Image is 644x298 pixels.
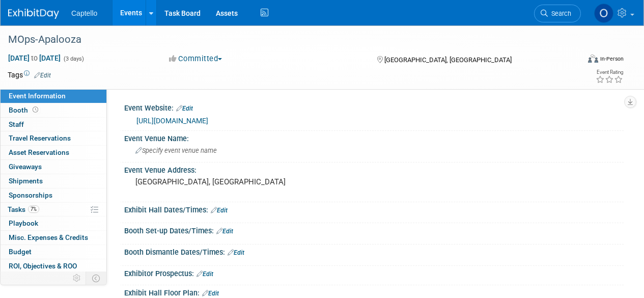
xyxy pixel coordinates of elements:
[124,245,624,258] div: Booth Dismantle Dates/Times:
[31,106,40,114] span: Booth not reserved yet
[165,53,226,64] button: Committed
[30,54,39,62] span: to
[136,117,208,125] a: [URL][DOMAIN_NAME]
[384,56,512,64] span: [GEOGRAPHIC_DATA], [GEOGRAPHIC_DATA]
[9,233,88,241] span: Misc. Expenses & Credits
[596,70,623,75] div: Event Rating
[216,228,233,235] a: Edit
[124,162,624,175] div: Event Venue Address:
[1,89,106,103] a: Event Information
[124,100,624,114] div: Event Website:
[9,148,69,156] span: Asset Reservations
[9,106,40,114] span: Booth
[9,162,42,171] span: Giveaways
[124,202,624,215] div: Exhibit Hall Dates/Times:
[8,70,51,80] td: Tags
[124,131,624,144] div: Event Venue Name:
[202,290,219,297] a: Edit
[68,272,86,285] td: Personalize Event Tab Strip
[124,223,624,236] div: Booth Set-up Dates/Times:
[1,259,106,273] a: ROI, Objectives & ROO
[9,248,32,256] span: Budget
[1,174,106,188] a: Shipments
[1,160,106,174] a: Giveaways
[1,231,106,245] a: Misc. Expenses & Credits
[228,249,244,256] a: Edit
[1,131,106,145] a: Travel Reservations
[124,266,624,279] div: Exhibitor Prospectus:
[135,177,321,186] pre: [GEOGRAPHIC_DATA], [GEOGRAPHIC_DATA]
[8,53,61,63] span: [DATE] [DATE]
[1,118,106,131] a: Staff
[176,105,193,112] a: Edit
[1,188,106,202] a: Sponsorships
[594,4,613,23] img: Owen Ellison
[8,205,39,213] span: Tasks
[534,53,624,68] div: Event Format
[588,55,598,63] img: Format-Inperson.png
[86,272,107,285] td: Toggle Event Tabs
[1,216,106,230] a: Playbook
[5,31,571,49] div: MOps-Apalooza
[534,5,581,22] a: Search
[135,147,217,154] span: Specify event venue name
[28,205,39,213] span: 7%
[9,134,71,142] span: Travel Reservations
[9,262,77,270] span: ROI, Objectives & ROO
[63,56,84,62] span: (3 days)
[8,9,59,19] img: ExhibitDay
[1,245,106,259] a: Budget
[9,120,24,128] span: Staff
[1,203,106,216] a: Tasks7%
[9,191,52,199] span: Sponsorships
[1,103,106,117] a: Booth
[71,9,97,17] span: Captello
[9,92,66,100] span: Event Information
[600,55,624,63] div: In-Person
[548,10,571,17] span: Search
[197,270,213,278] a: Edit
[9,177,43,185] span: Shipments
[9,219,38,227] span: Playbook
[211,207,228,214] a: Edit
[1,146,106,159] a: Asset Reservations
[34,72,51,79] a: Edit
